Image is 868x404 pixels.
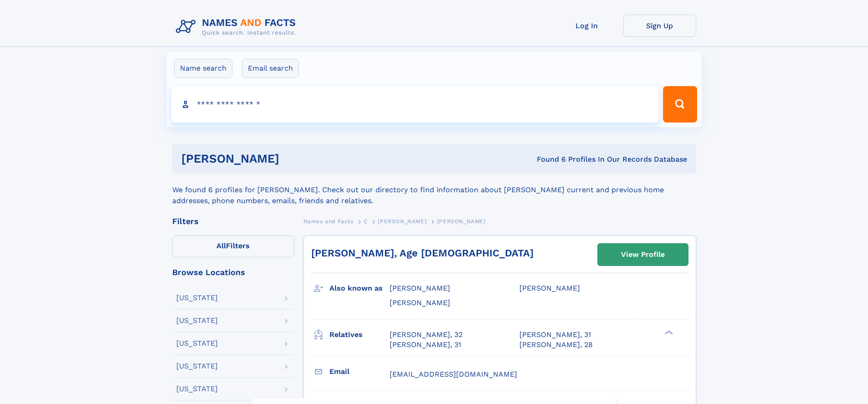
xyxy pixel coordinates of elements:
[390,284,450,292] span: [PERSON_NAME]
[329,281,390,296] h3: Also known as
[390,340,461,350] a: [PERSON_NAME], 31
[663,329,673,335] div: ❯
[216,241,226,250] span: All
[176,385,218,393] div: [US_STATE]
[437,218,486,225] span: [PERSON_NAME]
[172,217,294,225] div: Filters
[172,174,696,206] div: We found 6 profiles for [PERSON_NAME]. Check out our directory to find information about [PERSON_...
[176,317,218,324] div: [US_STATE]
[176,294,218,302] div: [US_STATE]
[378,215,426,227] a: [PERSON_NAME]
[181,153,408,164] h1: [PERSON_NAME]
[364,215,368,227] a: C
[176,340,218,347] div: [US_STATE]
[242,59,299,78] label: Email search
[172,235,294,257] label: Filters
[171,86,659,123] input: search input
[303,215,354,227] a: Names and Facts
[623,15,696,37] a: Sign Up
[378,218,426,225] span: [PERSON_NAME]
[364,218,368,225] span: C
[329,364,390,379] h3: Email
[519,330,591,340] a: [PERSON_NAME], 31
[172,268,294,276] div: Browse Locations
[519,340,593,350] a: [PERSON_NAME], 28
[550,15,623,37] a: Log In
[598,244,688,266] a: View Profile
[311,247,534,259] a: [PERSON_NAME], Age [DEMOGRAPHIC_DATA]
[663,86,697,123] button: Search Button
[390,298,450,307] span: [PERSON_NAME]
[621,244,665,265] div: View Profile
[329,327,390,343] h3: Relatives
[172,15,303,39] img: Logo Names and Facts
[176,363,218,370] div: [US_STATE]
[390,330,462,340] a: [PERSON_NAME], 32
[408,154,687,164] div: Found 6 Profiles In Our Records Database
[519,284,580,292] span: [PERSON_NAME]
[390,370,517,378] span: [EMAIL_ADDRESS][DOMAIN_NAME]
[174,59,232,78] label: Name search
